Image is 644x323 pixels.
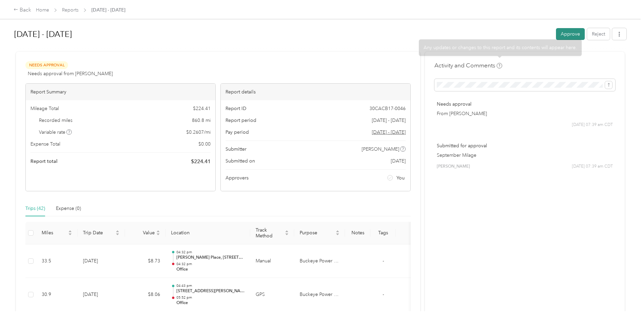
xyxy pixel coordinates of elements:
[336,232,340,236] span: caret-down
[130,230,155,236] span: Value
[68,232,72,236] span: caret-down
[294,244,345,278] td: Buckeye Power Sales
[572,164,613,170] span: [DATE] 07:39 am CDT
[176,283,245,288] p: 04:43 pm
[191,157,211,166] span: $ 224.41
[556,28,585,40] button: Approve
[156,232,160,236] span: caret-down
[78,278,125,312] td: [DATE]
[370,222,396,244] th: Tags
[437,152,613,159] p: September Milage
[226,174,249,181] span: Approvers
[39,129,72,136] span: Variable rate
[250,278,294,312] td: GPS
[383,258,384,264] span: -
[83,230,114,236] span: Trip Date
[30,105,59,112] span: Mileage Total
[369,105,406,112] span: 30CACB17-0046
[30,158,58,165] span: Report total
[125,278,166,312] td: $8.06
[26,84,215,100] div: Report Summary
[226,146,246,153] span: Submitter
[226,117,256,124] span: Report period
[285,232,289,236] span: caret-down
[396,174,405,181] span: You
[25,61,68,69] span: Needs Approval
[62,7,79,13] a: Reports
[176,262,245,266] p: 04:32 pm
[176,266,245,273] p: Office
[362,146,399,153] span: [PERSON_NAME]
[336,229,340,233] span: caret-up
[56,205,81,212] div: Expense (0)
[28,70,113,77] span: Needs approval from [PERSON_NAME]
[125,244,166,278] td: $8.73
[256,227,283,239] span: Track Method
[437,101,613,108] p: Needs approval
[166,222,250,244] th: Location
[300,230,334,236] span: Purpose
[587,28,610,40] button: Reject
[198,141,211,148] span: $ 0.00
[36,278,78,312] td: 30.9
[226,157,255,165] span: Submitted on
[221,84,410,100] div: Report details
[250,244,294,278] td: Manual
[226,129,249,136] span: Pay period
[437,164,470,170] span: [PERSON_NAME]
[14,6,31,14] div: Back
[434,61,502,70] h4: Activity and Comments
[345,222,370,244] th: Notes
[91,6,125,14] span: [DATE] - [DATE]
[437,142,613,149] p: Submitted for approval
[193,105,211,112] span: $ 224.41
[294,278,345,312] td: Buckeye Power Sales
[176,255,245,261] p: [PERSON_NAME] Place, [STREET_ADDRESS][PERSON_NAME] [PERSON_NAME] Dr
[372,129,406,136] span: Go to pay period
[250,222,294,244] th: Track Method
[78,222,125,244] th: Trip Date
[125,222,166,244] th: Value
[115,229,120,233] span: caret-up
[226,105,246,112] span: Report ID
[176,300,245,306] p: Office
[606,285,644,323] iframe: Everlance-gr Chat Button Frame
[42,230,67,236] span: Miles
[391,157,406,165] span: [DATE]
[419,39,582,56] div: Any updates or changes to this report and its contents will appear here.
[192,117,211,124] span: 860.8 mi
[186,129,211,136] span: $ 0.2607 / mi
[68,229,72,233] span: caret-up
[572,122,613,128] span: [DATE] 07:39 am CDT
[372,117,406,124] span: [DATE] - [DATE]
[39,117,72,124] span: Recorded miles
[156,229,160,233] span: caret-up
[36,244,78,278] td: 33.5
[14,26,551,42] h1: Sep 1 - 30, 2025
[176,295,245,300] p: 05:52 pm
[78,244,125,278] td: [DATE]
[25,205,45,212] div: Trips (42)
[176,250,245,255] p: 04:32 pm
[36,7,49,13] a: Home
[30,141,60,148] span: Expense Total
[383,292,384,297] span: -
[176,288,245,294] p: [STREET_ADDRESS][PERSON_NAME][PERSON_NAME]
[437,110,613,117] p: From [PERSON_NAME]
[36,222,78,244] th: Miles
[294,222,345,244] th: Purpose
[115,232,120,236] span: caret-down
[285,229,289,233] span: caret-up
